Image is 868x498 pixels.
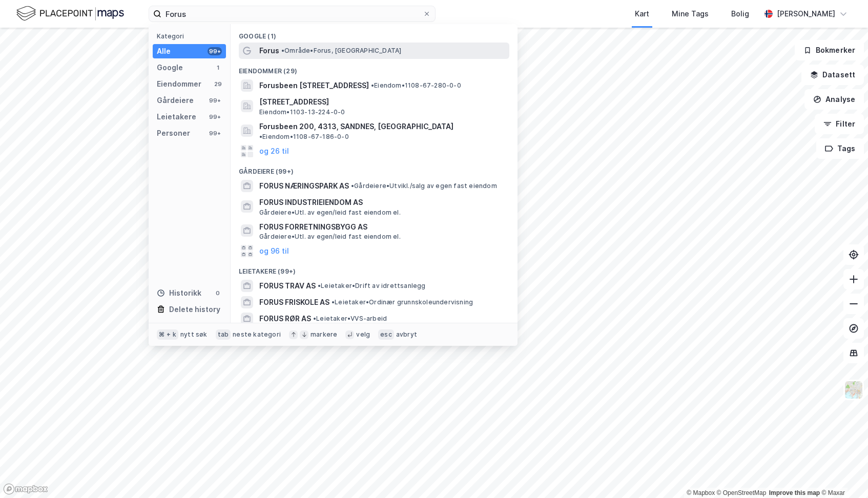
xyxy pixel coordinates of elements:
div: Personer [157,127,190,139]
button: Tags [816,138,864,159]
div: 29 [214,80,222,88]
span: [STREET_ADDRESS] [259,96,505,108]
div: ⌘ + k [157,329,178,340]
div: Leietakere [157,111,196,123]
span: FORUS INDUSTRIEIENDOM AS [259,196,505,209]
span: Leietaker • VVS-arbeid [313,315,387,323]
div: Kategori [157,32,226,40]
span: • [281,47,284,54]
div: Alle [157,45,171,57]
div: Google [157,61,183,74]
div: 0 [214,289,222,297]
span: FORUS RØR AS [259,313,311,325]
span: Forusbeen 200, 4313, SANDNES, [GEOGRAPHIC_DATA] [259,120,453,133]
span: Leietaker • Drift av idrettsanlegg [318,282,426,290]
div: 99+ [208,129,222,137]
span: • [332,298,335,306]
span: Gårdeiere • Utl. av egen/leid fast eiendom el. [259,233,401,241]
span: Eiendom • 1108-67-186-0-0 [259,133,349,141]
div: tab [216,329,231,340]
button: og 96 til [259,245,289,257]
span: FORUS NÆRINGSPARK AS [259,180,349,192]
a: Improve this map [769,489,820,496]
img: logo.f888ab2527a4732fd821a326f86c7f29.svg [16,5,124,23]
button: og 26 til [259,145,289,157]
div: 1 [214,64,222,72]
span: FORUS TRAV AS [259,280,316,292]
div: [PERSON_NAME] [777,8,835,20]
div: 99+ [208,96,222,105]
span: Leietaker • Ordinær grunnskoleundervisning [332,298,473,306]
span: • [313,315,316,322]
img: Z [844,380,863,400]
div: Gårdeiere (99+) [231,159,518,178]
div: Mine Tags [672,8,709,20]
input: Søk på adresse, matrikkel, gårdeiere, leietakere eller personer [161,6,423,22]
div: markere [311,330,337,339]
div: velg [356,330,370,339]
iframe: Chat Widget [817,449,868,498]
span: • [371,81,374,89]
span: FORUS FRISKOLE AS [259,296,329,308]
div: 99+ [208,47,222,55]
div: neste kategori [233,330,281,339]
span: Gårdeiere • Utl. av egen/leid fast eiendom el. [259,209,401,217]
span: FORUS FORRETNINGSBYGG AS [259,221,505,233]
div: Gårdeiere [157,94,194,107]
div: Delete history [169,303,220,316]
span: Eiendom • 1103-13-224-0-0 [259,108,345,116]
div: Bolig [731,8,749,20]
a: Mapbox homepage [3,483,48,495]
div: Eiendommer [157,78,201,90]
span: Forusbeen [STREET_ADDRESS] [259,79,369,92]
div: 99+ [208,113,222,121]
div: avbryt [396,330,417,339]
span: • [351,182,354,190]
div: Google (1) [231,24,518,43]
a: Mapbox [687,489,715,496]
div: Kart [635,8,649,20]
button: Filter [815,114,864,134]
div: nytt søk [180,330,208,339]
button: Bokmerker [795,40,864,60]
div: Eiendommer (29) [231,59,518,77]
button: Analyse [804,89,864,110]
span: Område • Forus, [GEOGRAPHIC_DATA] [281,47,401,55]
span: • [318,282,321,289]
div: Kontrollprogram for chat [817,449,868,498]
a: OpenStreetMap [717,489,767,496]
span: • [259,133,262,140]
div: esc [378,329,394,340]
div: Leietakere (99+) [231,259,518,278]
div: Historikk [157,287,201,299]
button: Datasett [801,65,864,85]
span: Eiendom • 1108-67-280-0-0 [371,81,461,90]
span: Forus [259,45,279,57]
span: Gårdeiere • Utvikl./salg av egen fast eiendom [351,182,497,190]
